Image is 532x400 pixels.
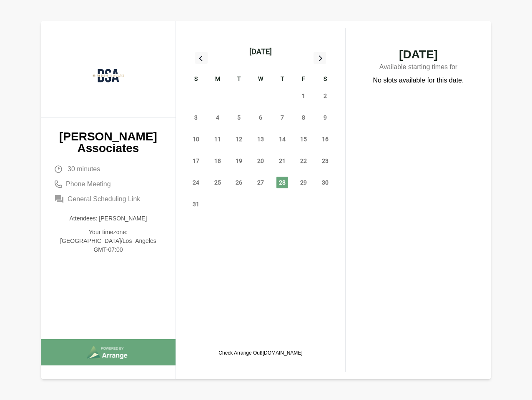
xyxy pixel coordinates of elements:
p: Attendees: [PERSON_NAME] [54,214,162,223]
span: Sunday, August 10, 2025 [190,133,202,145]
span: Tuesday, August 19, 2025 [233,155,245,167]
div: S [185,74,207,85]
span: 30 minutes [68,164,100,174]
span: Friday, August 29, 2025 [298,177,309,188]
p: Available starting times for [362,60,474,75]
p: Your timezone: [GEOGRAPHIC_DATA]/Los_Angeles GMT-07:00 [54,228,162,254]
a: [DOMAIN_NAME] [263,350,303,356]
span: Saturday, August 23, 2025 [319,155,331,167]
span: Sunday, August 24, 2025 [190,177,202,188]
span: Monday, August 18, 2025 [212,155,223,167]
span: Thursday, August 21, 2025 [276,155,288,167]
span: Tuesday, August 26, 2025 [233,177,245,188]
span: Phone Meeting [66,179,111,189]
p: No slots available for this date. [373,75,464,85]
div: S [314,74,336,85]
span: Wednesday, August 6, 2025 [255,112,266,123]
span: Saturday, August 9, 2025 [319,112,331,123]
p: Check Arrange Out! [218,350,302,356]
div: T [271,74,293,85]
span: Wednesday, August 13, 2025 [255,133,266,145]
div: M [207,74,228,85]
span: Wednesday, August 20, 2025 [255,155,266,167]
p: [PERSON_NAME] Associates [54,131,162,154]
span: General Scheduling Link [68,194,140,204]
div: W [250,74,271,85]
span: Thursday, August 28, 2025 [276,177,288,188]
span: Sunday, August 3, 2025 [190,112,202,123]
span: Monday, August 4, 2025 [212,112,223,123]
div: [DATE] [249,46,272,57]
span: Saturday, August 2, 2025 [319,90,331,102]
span: Sunday, August 31, 2025 [190,198,202,210]
span: Tuesday, August 5, 2025 [233,112,245,123]
span: Sunday, August 17, 2025 [190,155,202,167]
span: Thursday, August 7, 2025 [276,112,288,123]
span: Saturday, August 30, 2025 [319,177,331,188]
span: Saturday, August 16, 2025 [319,133,331,145]
span: Thursday, August 14, 2025 [276,133,288,145]
span: Friday, August 15, 2025 [298,133,309,145]
div: F [293,74,315,85]
span: Friday, August 22, 2025 [298,155,309,167]
span: Friday, August 1, 2025 [298,90,309,102]
span: Wednesday, August 27, 2025 [255,177,266,188]
div: T [228,74,250,85]
span: Monday, August 11, 2025 [212,133,223,145]
span: Tuesday, August 12, 2025 [233,133,245,145]
span: [DATE] [362,49,474,60]
span: Friday, August 8, 2025 [298,112,309,123]
span: Monday, August 25, 2025 [212,177,223,188]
